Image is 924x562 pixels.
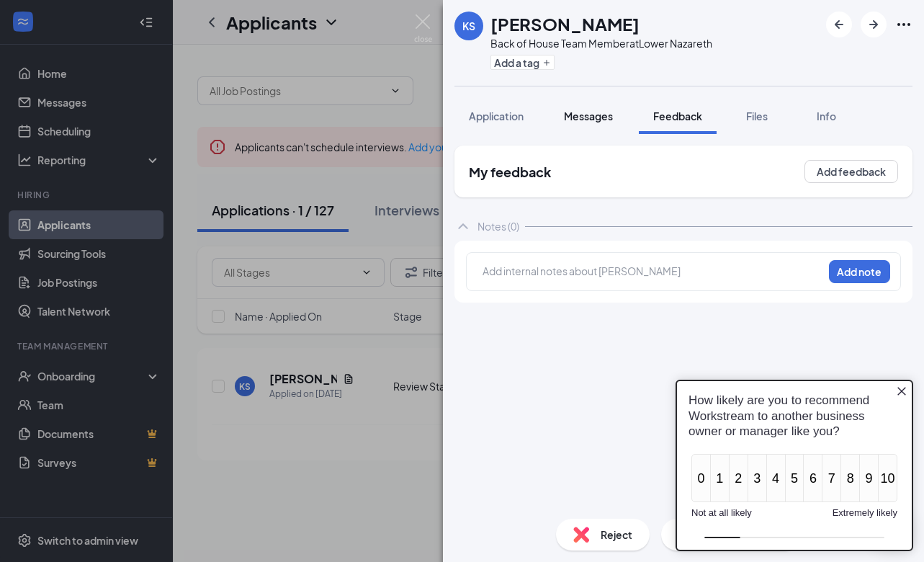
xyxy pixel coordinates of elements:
[830,16,848,33] svg: ArrowLeftNew
[601,527,632,543] span: Reject
[542,58,551,67] svg: Plus
[665,368,924,562] iframe: Sprig User Feedback Dialog
[746,110,768,122] span: Files
[865,16,882,33] svg: ArrowRight
[469,110,524,122] span: Application
[861,12,887,37] button: ArrowRight
[826,12,852,37] button: ArrowLeftNew
[454,218,472,235] svg: ChevronUp
[804,160,898,183] button: Add feedback
[564,110,613,122] span: Messages
[462,19,475,33] div: KS
[477,219,519,233] div: Notes (0)
[895,16,912,33] svg: Ellipses
[817,110,836,122] span: Info
[490,12,640,36] h1: [PERSON_NAME]
[490,36,712,50] div: Back of House Team Member at Lower Nazareth
[490,55,555,70] button: PlusAdd a tag
[829,260,890,283] button: Add note
[469,163,551,181] h2: My feedback
[653,110,702,122] span: Feedback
